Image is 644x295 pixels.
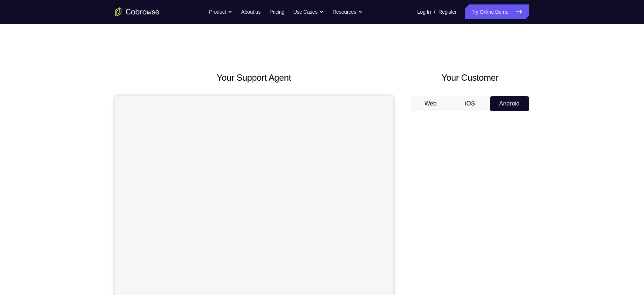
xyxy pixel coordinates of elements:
[293,4,324,19] button: Use Cases
[115,7,159,16] a: Go to the home page
[269,4,284,19] a: Pricing
[450,96,490,111] button: iOS
[411,71,529,84] h2: Your Customer
[411,96,451,111] button: Web
[241,4,260,19] a: About us
[465,4,529,19] a: Try Online Demo
[209,4,232,19] button: Product
[417,4,431,19] a: Log In
[438,4,456,19] a: Register
[115,71,393,84] h2: Your Support Agent
[490,96,529,111] button: Android
[333,4,363,19] button: Resources
[434,7,435,16] span: /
